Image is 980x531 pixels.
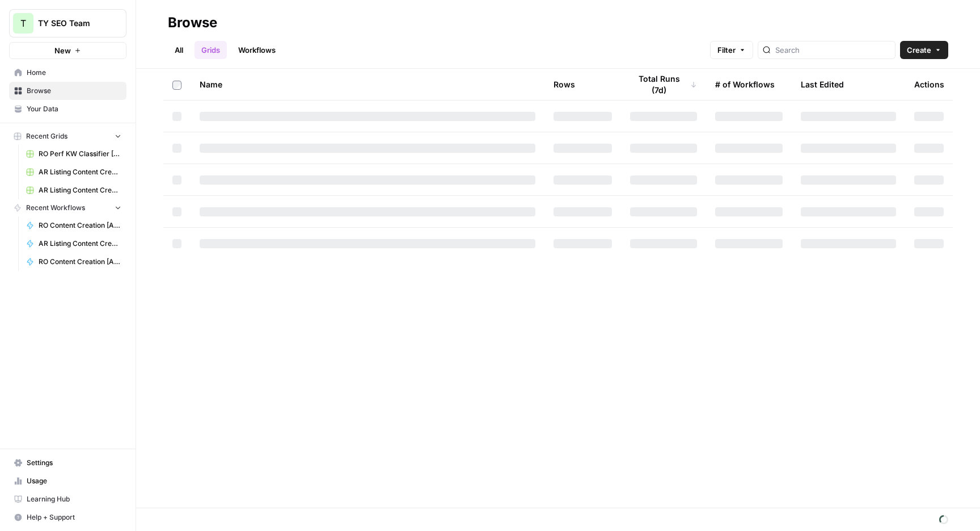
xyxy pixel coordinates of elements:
[9,199,126,216] button: Recent Workflows
[26,131,67,141] span: Recent Grids
[630,69,697,100] div: Total Runs (7d)
[21,235,126,253] a: AR Listing Content Creation
[9,82,126,100] a: Browse
[27,458,121,468] span: Settings
[27,68,121,78] span: Home
[9,508,126,526] button: Help + Support
[168,41,190,59] a: All
[9,9,126,37] button: Workspace: TY SEO Team
[27,494,121,504] span: Learning Hub
[231,41,282,59] a: Workflows
[715,69,775,100] div: # of Workflows
[9,64,126,82] a: Home
[54,45,71,56] span: New
[21,163,126,181] a: AR Listing Content Creation Grid [Anil]
[39,257,121,267] span: RO Content Creation [Anil] w/o Google Scrape
[21,181,126,199] a: AR Listing Content Creation Grid [Anil] (P2)
[20,16,26,30] span: T
[27,476,121,486] span: Usage
[39,239,121,249] span: AR Listing Content Creation
[200,69,535,100] div: Name
[9,472,126,490] a: Usage
[27,512,121,522] span: Help + Support
[900,41,948,59] button: Create
[9,42,126,59] button: New
[168,14,217,32] div: Browse
[710,41,753,59] button: Filter
[38,18,107,29] span: TY SEO Team
[27,104,121,114] span: Your Data
[914,69,944,100] div: Actions
[39,220,121,231] span: RO Content Creation [Anil]
[195,41,227,59] a: Grids
[9,454,126,472] a: Settings
[9,128,126,145] button: Recent Grids
[9,100,126,118] a: Your Data
[775,44,890,56] input: Search
[9,490,126,508] a: Learning Hub
[21,216,126,235] a: RO Content Creation [Anil]
[21,253,126,271] a: RO Content Creation [Anil] w/o Google Scrape
[39,167,121,177] span: AR Listing Content Creation Grid [Anil]
[26,203,85,213] span: Recent Workflows
[717,44,736,56] span: Filter
[21,145,126,163] a: RO Perf KW Classifier [Anil] Grid
[39,185,121,195] span: AR Listing Content Creation Grid [Anil] (P2)
[27,86,121,96] span: Browse
[907,44,931,56] span: Create
[801,69,844,100] div: Last Edited
[554,69,575,100] div: Rows
[39,149,121,159] span: RO Perf KW Classifier [Anil] Grid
